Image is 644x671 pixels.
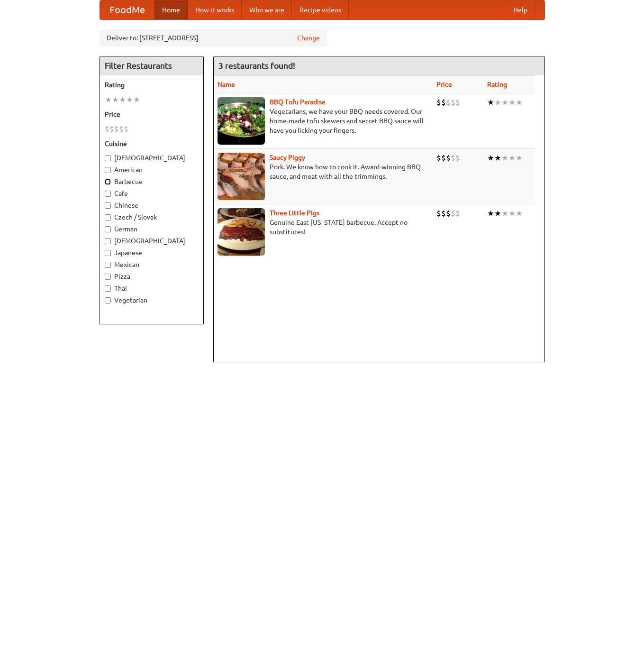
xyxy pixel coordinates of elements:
label: Chinese [105,201,199,210]
li: $ [441,97,446,108]
a: Change [297,33,320,43]
li: $ [109,124,114,134]
li: $ [446,208,451,219]
li: $ [114,124,119,134]
ng-pluralize: 3 restaurants found! [218,61,295,70]
li: ★ [501,97,508,108]
input: [DEMOGRAPHIC_DATA] [105,155,111,161]
label: Pizza [105,272,199,281]
li: ★ [508,97,516,108]
li: $ [436,208,441,219]
a: Price [436,81,452,88]
label: Mexican [105,260,199,269]
li: $ [451,97,455,108]
li: $ [119,124,124,134]
input: [DEMOGRAPHIC_DATA] [105,238,111,244]
li: ★ [494,153,501,163]
li: ★ [501,208,508,219]
input: Pizza [105,274,111,280]
label: Thai [105,284,199,293]
li: ★ [508,153,516,163]
h5: Price [105,110,199,119]
input: Czech / Slovak [105,214,111,221]
input: Vegetarian [105,297,111,303]
li: ★ [112,94,119,105]
li: ★ [487,208,494,219]
label: [DEMOGRAPHIC_DATA] [105,236,199,246]
a: How it works [188,0,242,19]
label: American [105,165,199,175]
li: $ [455,97,460,108]
div: Deliver to: [STREET_ADDRESS] [100,29,327,46]
label: Vegetarian [105,295,199,305]
li: $ [455,153,460,163]
li: ★ [516,97,523,108]
li: ★ [494,208,501,219]
a: Name [218,81,235,88]
li: ★ [487,153,494,163]
a: Three Little Pigs [270,209,319,217]
input: Thai [105,285,111,292]
li: $ [436,153,441,163]
label: Barbecue [105,177,199,186]
input: Barbecue [105,179,111,185]
img: littlepigs.jpg [218,208,265,256]
label: [DEMOGRAPHIC_DATA] [105,153,199,163]
h5: Cuisine [105,139,199,148]
a: Rating [487,81,507,88]
li: $ [455,208,460,219]
li: $ [451,153,455,163]
label: Japanese [105,248,199,257]
li: $ [436,97,441,108]
li: ★ [508,208,516,219]
input: Cafe [105,191,111,197]
a: Who we are [242,0,292,19]
input: Mexican [105,262,111,268]
li: $ [441,153,446,163]
label: Czech / Slovak [105,212,199,222]
li: ★ [516,208,523,219]
li: $ [105,124,109,134]
label: German [105,224,199,234]
li: ★ [494,97,501,108]
p: Genuine East [US_STATE] barbecue. Accept no substitutes! [218,218,429,237]
li: $ [446,97,451,108]
li: $ [446,153,451,163]
input: German [105,226,111,232]
input: Chinese [105,202,111,209]
a: FoodMe [100,0,154,19]
li: ★ [119,94,126,105]
h5: Rating [105,80,199,90]
li: ★ [501,153,508,163]
li: ★ [487,97,494,108]
li: $ [451,208,455,219]
li: ★ [126,94,133,105]
p: Pork. We know how to cook it. Award-winning BBQ sauce, and meat with all the trimmings. [218,162,429,181]
label: Cafe [105,189,199,198]
a: Recipe videos [292,0,349,19]
h4: Filter Restaurants [100,56,203,75]
input: Japanese [105,250,111,256]
li: $ [441,208,446,219]
input: American [105,167,111,173]
a: Help [506,0,535,19]
img: saucy.jpg [218,153,265,200]
li: ★ [133,94,140,105]
img: tofuparadise.jpg [218,97,265,145]
li: $ [124,124,128,134]
p: Vegetarians, we have your BBQ needs covered. Our home-made tofu skewers and secret BBQ sauce will... [218,107,429,135]
li: ★ [516,153,523,163]
li: ★ [105,94,112,105]
a: BBQ Tofu Paradise [270,98,326,106]
a: Home [154,0,188,19]
a: Saucy Piggy [270,154,305,161]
